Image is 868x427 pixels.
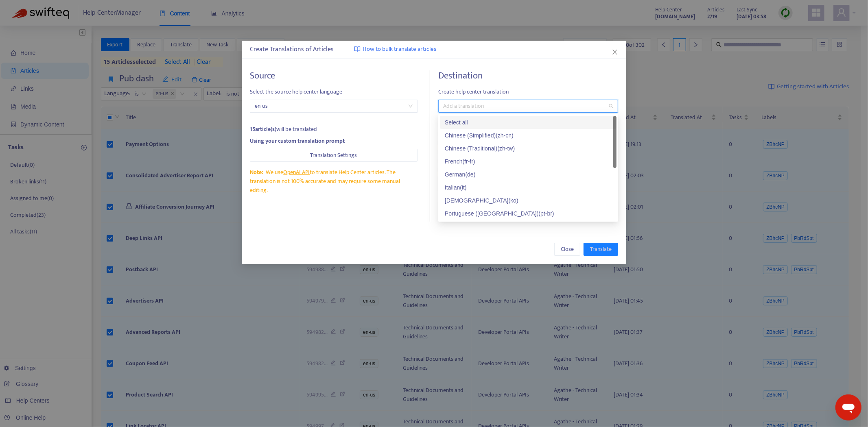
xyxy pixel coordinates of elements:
[310,151,357,160] span: Translation Settings
[255,100,413,112] span: en-us
[250,168,418,195] div: We use to translate Help Center articles. The translation is not 100% accurate and may require so...
[445,196,612,205] div: [DEMOGRAPHIC_DATA] ( ko )
[561,245,574,254] span: Close
[445,209,612,218] div: Portuguese ([GEOGRAPHIC_DATA]) ( pt-br )
[250,125,418,134] div: will be translated
[354,46,361,52] img: image-link
[440,116,617,129] div: Select all
[610,48,619,57] button: Close
[445,170,612,179] div: German ( de )
[250,168,263,177] span: Note:
[554,243,580,256] button: Close
[250,70,418,81] h4: Source
[438,87,618,96] span: Create help center translation
[250,45,618,54] div: Create Translations of Articles
[445,118,612,127] div: Select all
[438,70,618,81] h4: Destination
[250,124,276,134] strong: 15 article(s)
[612,49,618,55] span: close
[250,137,418,146] div: Using your custom translation prompt
[445,157,612,166] div: French ( fr-fr )
[354,45,436,54] a: How to bulk translate articles
[584,243,618,256] button: Translate
[250,149,418,162] button: Translation Settings
[835,394,861,420] iframe: Button to launch messaging window
[250,87,418,96] span: Select the source help center language
[445,183,612,192] div: Italian ( it )
[445,131,612,140] div: Chinese (Simplified) ( zh-cn )
[284,168,310,177] a: OpenAI API
[363,45,436,54] span: How to bulk translate articles
[445,144,612,153] div: Chinese (Traditional) ( zh-tw )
